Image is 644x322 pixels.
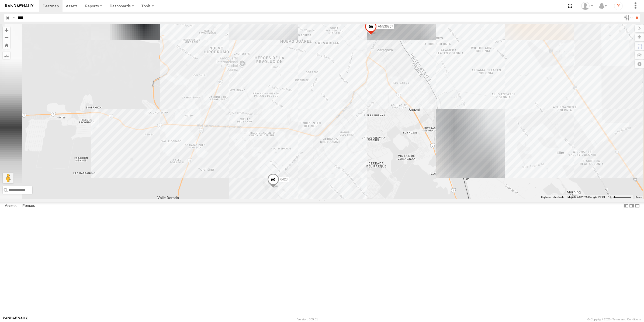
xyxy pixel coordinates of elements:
a: Terms (opens in new tab) [636,196,642,198]
div: Version: 309.01 [297,318,318,321]
label: Dock Summary Table to the Right [629,202,634,210]
label: Hide Summary Table [635,202,640,210]
label: Search Filter Options [622,14,633,22]
span: 1 km [608,196,614,199]
i: ? [614,2,623,10]
div: © Copyright 2025 - [587,318,641,321]
button: Zoom in [3,26,10,34]
span: Map data ©2025 Google, INEGI [567,196,605,199]
span: AN536707 [378,25,393,28]
label: Assets [2,202,19,210]
button: Zoom Home [3,41,10,49]
label: Fences [20,202,38,210]
button: Zoom out [3,34,10,41]
span: 6423 [280,177,288,181]
a: Visit our Website [3,317,28,322]
img: rand-logo.svg [5,4,33,8]
label: Measure [3,51,10,59]
a: Terms and Conditions [612,318,641,321]
label: Map Settings [635,60,644,68]
label: Search Query [11,14,16,22]
button: Keyboard shortcuts [541,195,564,199]
label: Dock Summary Table to the Left [624,202,629,210]
button: Drag Pegman onto the map to open Street View [3,173,13,183]
button: Map Scale: 1 km per 61 pixels [607,195,633,199]
div: Roberto Garcia [579,2,595,10]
